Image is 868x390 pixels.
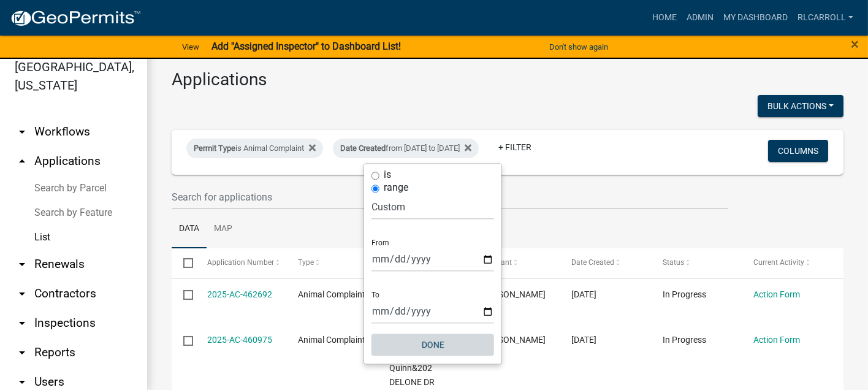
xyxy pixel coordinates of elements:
[718,6,793,29] a: My Dashboard
[851,37,859,52] button: Close
[207,210,240,249] a: Map
[211,40,401,52] strong: Add "Assigned Inspector" to Dashboard List!
[651,248,742,278] datatable-header-cell: Status
[384,183,408,193] label: range
[177,37,204,57] a: View
[371,334,494,356] button: Done
[389,335,455,386] span: Tasha Marie Quinn&202 DELONE DR
[298,258,314,267] span: Type
[207,335,272,345] a: 2025-AC-460975
[286,248,378,278] datatable-header-cell: Type
[768,140,828,162] button: Columns
[489,136,541,158] a: + Filter
[333,139,479,158] div: from [DATE] to [DATE]
[207,289,272,299] a: 2025-AC-462692
[544,37,613,57] button: Don't show again
[758,95,843,117] button: Bulk Actions
[195,248,286,278] datatable-header-cell: Application Number
[754,335,801,345] a: Action Form
[172,185,728,210] input: Search for applications
[663,289,706,299] span: In Progress
[194,143,235,153] span: Permit Type
[571,289,596,299] span: 08/12/2025
[851,36,859,53] span: ×
[754,258,805,267] span: Current Activity
[468,248,560,278] datatable-header-cell: Applicant
[571,335,596,345] span: 08/08/2025
[15,345,29,360] i: arrow_drop_down
[298,335,365,345] span: Animal Complaint
[647,6,682,29] a: Home
[754,289,801,299] a: Action Form
[298,289,365,299] span: Animal Complaint
[15,286,29,301] i: arrow_drop_down
[172,210,207,249] a: Data
[663,258,684,267] span: Status
[15,154,29,169] i: arrow_drop_up
[560,248,651,278] datatable-header-cell: Date Created
[15,375,29,389] i: arrow_drop_down
[207,258,274,267] span: Application Number
[15,316,29,331] i: arrow_drop_down
[172,248,195,278] datatable-header-cell: Select
[15,124,29,139] i: arrow_drop_down
[571,258,614,267] span: Date Created
[742,248,833,278] datatable-header-cell: Current Activity
[186,139,323,158] div: is Animal Complaint
[682,6,718,29] a: Admin
[172,69,843,90] h3: Applications
[384,170,391,180] label: is
[340,143,386,153] span: Date Created
[481,289,546,299] span: Layla Kriz
[793,6,858,29] a: RLcarroll
[481,335,546,345] span: Layla Kriz
[15,257,29,272] i: arrow_drop_down
[663,335,706,345] span: In Progress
